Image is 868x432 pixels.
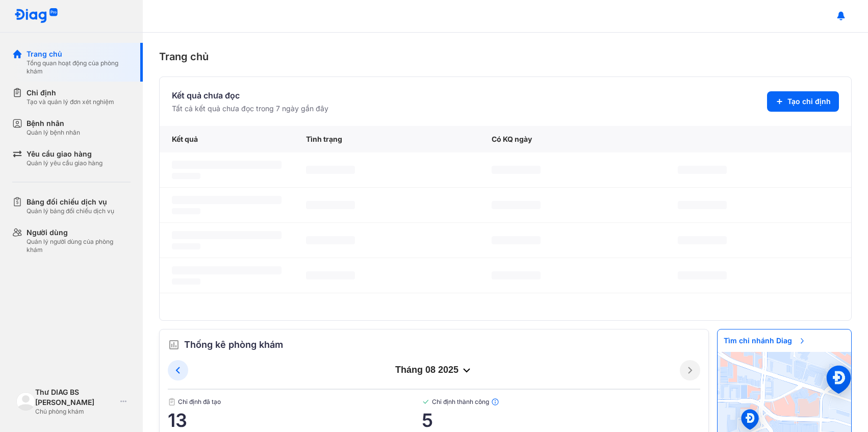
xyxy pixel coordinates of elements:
div: Tạo và quản lý đơn xét nghiệm [27,98,114,106]
span: ‌ [492,271,541,279]
img: document.50c4cfd0.svg [168,398,176,406]
div: Bảng đối chiếu dịch vụ [27,197,114,207]
div: Tổng quan hoạt động của phòng khám [27,59,131,75]
span: 5 [422,410,700,430]
span: 13 [168,410,422,430]
div: Trang chủ [159,49,852,64]
span: Chỉ định đã tạo [168,398,422,406]
div: Có KQ ngày [479,126,665,153]
img: logo [16,392,35,411]
div: Người dùng [27,227,131,238]
span: ‌ [678,271,727,279]
img: logo [14,8,58,24]
div: Kết quả chưa đọc [172,89,328,101]
span: ‌ [306,201,355,209]
button: Tạo chỉ định [767,91,839,112]
span: ‌ [172,161,282,169]
span: ‌ [172,266,282,274]
span: Tạo chỉ định [787,96,831,107]
div: Trang chủ [27,49,131,59]
div: Tất cả kết quả chưa đọc trong 7 ngày gần đây [172,104,328,114]
span: ‌ [678,201,727,209]
span: ‌ [172,243,200,249]
span: ‌ [492,166,541,174]
span: ‌ [678,166,727,174]
span: Thống kê phòng khám [184,338,283,352]
span: ‌ [492,201,541,209]
div: Quản lý người dùng của phòng khám [27,238,131,254]
span: ‌ [306,271,355,279]
span: ‌ [678,236,727,244]
div: Kết quả [160,126,294,153]
div: tháng 08 2025 [188,364,680,376]
div: Tình trạng [294,126,479,153]
div: Quản lý yêu cầu giao hàng [27,159,103,167]
span: ‌ [172,208,200,214]
div: Bệnh nhân [27,118,80,129]
span: ‌ [172,173,200,179]
div: Quản lý bảng đối chiếu dịch vụ [27,207,114,215]
span: ‌ [172,196,282,204]
span: Tìm chi nhánh Diag [718,329,812,352]
div: Yêu cầu giao hàng [27,149,103,159]
img: info.7e716105.svg [491,398,499,406]
span: ‌ [492,236,541,244]
div: Chủ phòng khám [35,408,116,416]
span: ‌ [172,278,200,285]
span: Chỉ định thành công [422,398,700,406]
div: Quản lý bệnh nhân [27,129,80,137]
div: Thư DIAG BS [PERSON_NAME] [35,387,116,408]
span: ‌ [306,236,355,244]
div: Chỉ định [27,88,114,98]
span: ‌ [172,231,282,239]
img: checked-green.01cc79e0.svg [422,398,430,406]
img: order.5a6da16c.svg [168,339,180,351]
span: ‌ [306,166,355,174]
